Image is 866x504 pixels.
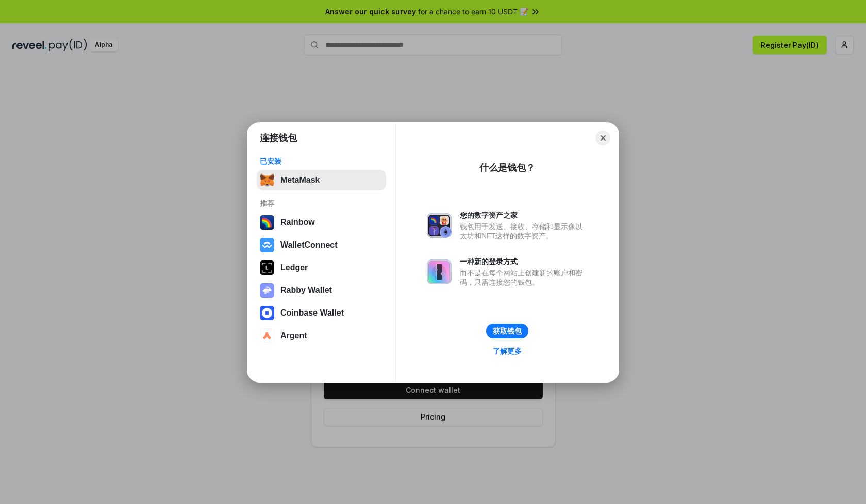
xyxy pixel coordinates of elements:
[460,257,588,266] div: 一种新的登录方式
[280,286,332,295] div: Rabby Wallet
[260,328,274,343] img: svg+xml,%3Csvg%20width%3D%2228%22%20height%3D%2228%22%20viewBox%3D%220%200%2028%2028%22%20fill%3D...
[257,235,386,255] button: WalletConnect
[257,325,386,346] button: Argent
[427,259,452,284] img: svg+xml,%3Csvg%20xmlns%3D%22http%3A%2F%2Fwww.w3.org%2F2000%2Fsvg%22%20fill%3D%22none%22%20viewBox...
[460,222,588,240] div: 钱包用于发送、接收、存储和显示像以太坊和NFT这样的数字资产。
[460,268,588,287] div: 而不是在每个网站上创建新的账户和密码，只需连接您的钱包。
[260,238,274,252] img: svg+xml,%3Csvg%20width%3D%2228%22%20height%3D%2228%22%20viewBox%3D%220%200%2028%2028%22%20fill%3D...
[257,170,386,190] button: MetaMask
[260,132,297,144] h1: 连接钱包
[493,346,522,356] div: 了解更多
[257,257,386,278] button: Ledger
[280,176,320,185] div: MetaMask
[493,326,522,336] div: 获取钱包
[260,215,274,230] img: svg+xml,%3Csvg%20width%3D%22120%22%20height%3D%22120%22%20viewBox%3D%220%200%20120%20120%22%20fil...
[460,211,588,220] div: 您的数字资产之家
[280,308,344,318] div: Coinbase Wallet
[260,199,383,208] div: 推荐
[260,260,274,275] img: svg+xml,%3Csvg%20xmlns%3D%22http%3A%2F%2Fwww.w3.org%2F2000%2Fsvg%22%20width%3D%2228%22%20height%3...
[487,344,528,358] a: 了解更多
[280,331,307,340] div: Argent
[479,162,535,174] div: 什么是钱包？
[257,280,386,301] button: Rabby Wallet
[260,283,274,298] img: svg+xml,%3Csvg%20xmlns%3D%22http%3A%2F%2Fwww.w3.org%2F2000%2Fsvg%22%20fill%3D%22none%22%20viewBox...
[260,173,274,187] img: svg+xml,%3Csvg%20fill%3D%22none%22%20height%3D%2233%22%20viewBox%3D%220%200%2035%2033%22%20width%...
[260,306,274,320] img: svg+xml,%3Csvg%20width%3D%2228%22%20height%3D%2228%22%20viewBox%3D%220%200%2028%2028%22%20fill%3D...
[280,218,315,227] div: Rainbow
[257,212,386,233] button: Rainbow
[596,131,610,145] button: Close
[260,157,383,166] div: 已安装
[486,324,528,338] button: 获取钱包
[427,213,452,238] img: svg+xml,%3Csvg%20xmlns%3D%22http%3A%2F%2Fwww.w3.org%2F2000%2Fsvg%22%20fill%3D%22none%22%20viewBox...
[280,240,338,250] div: WalletConnect
[257,303,386,323] button: Coinbase Wallet
[280,263,308,272] div: Ledger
